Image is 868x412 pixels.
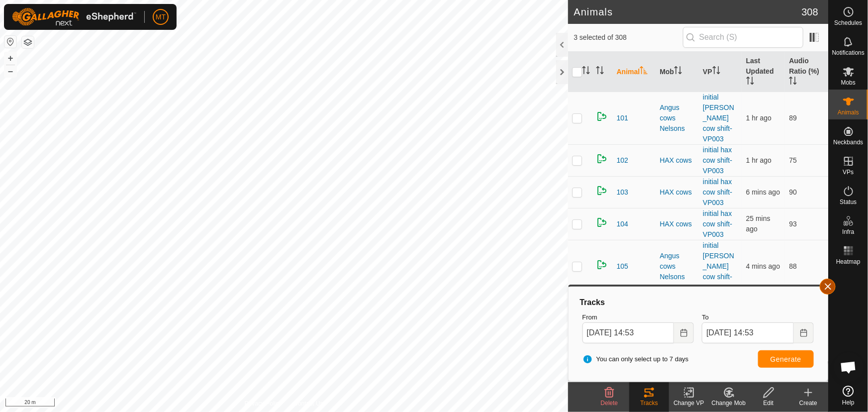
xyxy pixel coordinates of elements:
[834,20,862,26] span: Schedules
[709,399,749,408] div: Change Mob
[802,4,818,19] span: 308
[789,78,797,86] p-sorticon: Activate to sort
[840,199,857,205] span: Status
[829,382,868,410] a: Help
[582,354,689,364] span: You can only select up to 7 days
[660,103,695,134] div: Angus cows Nelsons
[4,65,16,77] button: –
[836,259,861,265] span: Heatmap
[789,156,797,164] span: 75
[156,12,166,22] span: MT
[674,322,694,343] button: Choose Date
[660,155,695,166] div: HAX cows
[683,27,803,48] input: Search (S)
[702,312,814,322] label: To
[617,113,628,123] span: 101
[12,8,136,26] img: Gallagher Logo
[617,261,628,272] span: 105
[842,229,854,235] span: Infra
[640,68,648,76] p-sorticon: Activate to sort
[794,322,814,343] button: Choose Date
[22,36,34,48] button: Map Layers
[617,219,628,229] span: 104
[596,216,608,228] img: returning on
[789,114,797,122] span: 89
[582,68,590,76] p-sorticon: Activate to sort
[582,312,694,322] label: From
[746,214,771,233] span: 13 Sept 2025, 2:27 pm
[746,78,754,86] p-sorticon: Activate to sort
[746,156,772,164] span: 13 Sept 2025, 1:13 pm
[843,169,854,175] span: VPs
[833,139,863,145] span: Neckbands
[617,155,628,166] span: 102
[788,399,828,408] div: Create
[574,6,802,18] h2: Animals
[4,36,16,48] button: Reset Map
[834,352,864,382] div: Open chat
[596,110,608,122] img: returning on
[669,399,709,408] div: Change VP
[703,241,734,291] a: initial [PERSON_NAME] cow shift-VP003
[746,188,780,196] span: 13 Sept 2025, 2:46 pm
[245,399,282,408] a: Privacy Policy
[656,52,699,92] th: Mob
[574,32,683,43] span: 3 selected of 308
[629,399,669,408] div: Tracks
[832,50,865,56] span: Notifications
[703,146,732,175] a: initial hax cow shift-VP003
[746,114,772,122] span: 13 Sept 2025, 1:50 pm
[674,68,682,76] p-sorticon: Activate to sort
[293,399,323,408] a: Contact Us
[842,400,855,406] span: Help
[617,187,628,198] span: 103
[838,109,859,115] span: Animals
[703,209,732,238] a: initial hax cow shift-VP003
[742,52,785,92] th: Last Updated
[596,68,604,76] p-sorticon: Activate to sort
[660,219,695,229] div: HAX cows
[712,68,720,76] p-sorticon: Activate to sort
[596,185,608,197] img: returning on
[789,262,797,270] span: 88
[771,355,801,363] span: Generate
[660,251,695,282] div: Angus cows Nelsons
[613,52,656,92] th: Animal
[758,350,814,368] button: Generate
[699,52,742,92] th: VP
[4,52,16,64] button: +
[749,399,788,408] div: Edit
[746,262,780,270] span: 13 Sept 2025, 2:48 pm
[596,153,608,165] img: returning on
[660,187,695,198] div: HAX cows
[789,188,797,196] span: 90
[601,400,618,407] span: Delete
[703,178,732,206] a: initial hax cow shift-VP003
[785,52,828,92] th: Audio Ratio (%)
[703,93,734,143] a: initial [PERSON_NAME] cow shift-VP003
[789,220,797,228] span: 93
[841,80,856,86] span: Mobs
[596,259,608,271] img: returning on
[579,297,818,309] div: Tracks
